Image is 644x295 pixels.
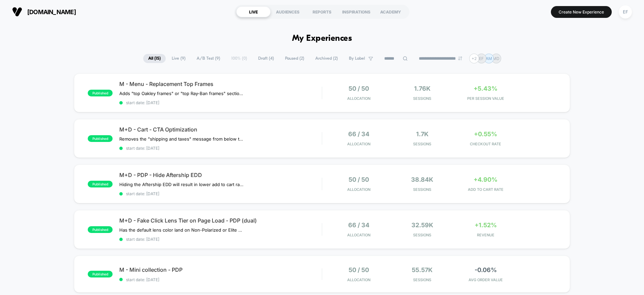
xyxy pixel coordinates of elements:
[310,54,343,63] span: Archived ( 2 )
[12,7,22,17] img: Visually logo
[10,6,78,17] button: [DOMAIN_NAME]
[119,136,244,142] span: Removes the "shipping and taxes" message from below the CTA and replaces it with message about re...
[119,227,244,233] span: Has the default lens color land on Non-Polarized or Elite Polarized to see if that performs bette...
[414,85,431,92] span: 1.76k
[392,233,452,237] span: Sessions
[411,222,433,229] span: 32.59k
[392,187,452,192] span: Sessions
[486,56,492,61] p: AM
[348,222,369,229] span: 66 / 34
[474,85,497,92] span: +5.43%
[119,172,322,178] span: M+D - PDP - Hide Aftership EDD
[347,96,370,101] span: Allocation
[119,191,322,196] span: start date: [DATE]
[119,217,322,224] span: M+D - Fake Click Lens Tier on Page Load - PDP (dual)
[475,222,497,229] span: +1.52%
[455,96,515,101] span: PER SESSION VALUE
[373,6,408,17] div: ACADEMY
[119,146,322,151] span: start date: [DATE]
[479,56,484,61] p: EF
[339,6,373,17] div: INSPIRATIONS
[119,266,322,273] span: M - Mini collection - PDP
[27,8,76,16] span: [DOMAIN_NAME]
[119,237,322,242] span: start date: [DATE]
[347,142,370,146] span: Allocation
[192,54,225,63] span: A/B Test ( 9 )
[411,176,433,183] span: 38.84k
[119,126,322,133] span: M+D - Cart - CTA Optimization
[349,85,369,92] span: 50 / 50
[392,96,452,101] span: Sessions
[455,142,515,146] span: CHECKOUT RATE
[143,54,166,63] span: All ( 15 )
[88,181,113,187] span: published
[88,226,113,233] span: published
[280,54,309,63] span: Paused ( 2 )
[392,142,452,146] span: Sessions
[551,6,612,18] button: Create New Experience
[88,90,113,96] span: published
[349,176,369,183] span: 50 / 50
[88,135,113,142] span: published
[119,91,244,96] span: Adds "top Oakley frames" or "top Ray-Ban frames" section to replacement lenses for Oakley and Ray...
[349,266,369,273] span: 50 / 50
[455,277,515,282] span: AVG ORDER VALUE
[458,56,462,60] img: end
[119,182,244,187] span: Hiding the Aftership EDD will result in lower add to cart rate and conversion rate
[493,56,499,61] p: MD
[271,6,305,17] div: AUDIENCES
[474,176,497,183] span: +4.90%
[119,81,322,87] span: M - Menu - Replacement Top Frames
[347,277,370,282] span: Allocation
[348,130,369,138] span: 66 / 34
[416,130,429,138] span: 1.7k
[349,56,365,61] span: By Label
[455,233,515,237] span: REVENUE
[617,5,634,19] button: EF
[119,100,322,105] span: start date: [DATE]
[253,54,279,63] span: Draft ( 4 )
[619,5,632,19] div: EF
[167,54,191,63] span: Live ( 9 )
[392,277,452,282] span: Sessions
[412,266,433,273] span: 55.57k
[474,130,497,138] span: +0.55%
[236,6,271,17] div: LIVE
[455,187,515,192] span: ADD TO CART RATE
[475,266,497,273] span: -0.06%
[305,6,339,17] div: REPORTS
[88,271,113,277] span: published
[347,187,370,192] span: Allocation
[469,54,479,63] div: + 2
[292,34,352,43] h1: My Experiences
[347,233,370,237] span: Allocation
[119,277,322,282] span: start date: [DATE]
